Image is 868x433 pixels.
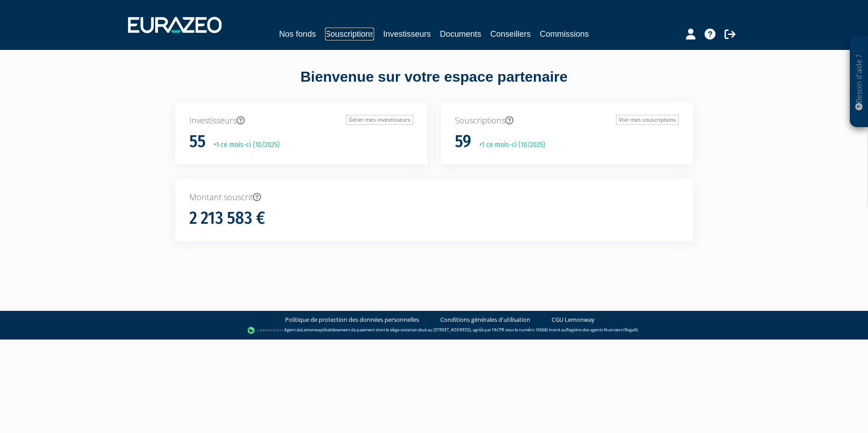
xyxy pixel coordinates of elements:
a: Gérer mes investisseurs [346,115,413,125]
a: Lemonway [301,327,322,333]
div: Bienvenue sur votre espace partenaire [168,67,700,102]
p: Souscriptions [455,115,679,127]
img: logo-lemonway.png [247,326,282,335]
p: +1 ce mois-ci (10/2025) [473,140,545,150]
p: Besoin d'aide ? [854,41,864,123]
p: Investisseurs [189,115,413,127]
a: Commissions [540,28,589,40]
a: Souscriptions [325,28,374,40]
p: +1 ce mois-ci (10/2025) [207,140,280,150]
img: 1732889491-logotype_eurazeo_blanc_rvb.png [128,17,222,33]
h1: 59 [455,132,471,151]
div: - Agent de (établissement de paiement dont le siège social est situé au [STREET_ADDRESS], agréé p... [9,326,859,335]
a: Investisseurs [383,28,431,40]
a: Voir mes souscriptions [616,115,679,125]
a: CGU Lemonway [552,315,595,324]
p: Montant souscrit [189,192,679,203]
h1: 55 [189,132,206,151]
a: Nos fonds [279,28,316,40]
a: Registre des agents financiers (Regafi) [566,327,638,333]
a: Politique de protection des données personnelles [285,315,419,324]
h1: 2 213 583 € [189,209,265,228]
a: Conseillers [490,28,531,40]
a: Documents [440,28,481,40]
a: Conditions générales d'utilisation [440,315,530,324]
